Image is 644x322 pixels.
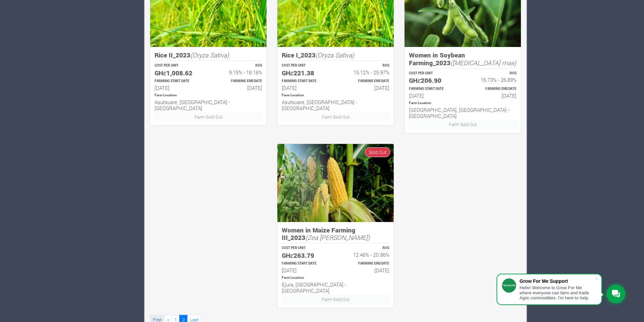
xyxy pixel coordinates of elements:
p: COST PER UNIT [409,71,457,76]
p: Location of Farm [409,101,516,106]
p: Estimated Farming Start Date [282,79,329,84]
p: COST PER UNIT [155,63,202,68]
h6: 16.73% - 26.89% [469,77,516,83]
h6: [DATE] [342,267,389,273]
h5: GHȼ206.90 [409,77,457,84]
h6: 12.46% - 20.86% [342,252,389,258]
span: Sold Out [365,147,390,157]
h5: GHȼ263.79 [282,252,329,259]
p: Location of Farm [282,93,389,98]
h6: Ejura, [GEOGRAPHIC_DATA] - [GEOGRAPHIC_DATA] [282,281,389,294]
img: growforme image [277,144,394,222]
p: ROS [342,63,389,68]
div: Grow For Me Support [520,278,595,284]
p: Estimated Farming End Date [342,261,389,266]
i: (Zea [PERSON_NAME]) [305,233,370,242]
h5: Rice II_2023 [155,51,262,59]
i: (Oryza Sativa) [316,51,354,59]
h6: Asutsuare, [GEOGRAPHIC_DATA] - [GEOGRAPHIC_DATA] [155,99,262,111]
h6: [DATE] [155,85,202,91]
h5: Women in Maize Farming III_2023 [282,226,389,242]
p: Estimated Farming End Date [469,86,516,92]
h6: [DATE] [409,93,457,99]
p: COST PER UNIT [282,63,329,68]
h6: Asutsuare, [GEOGRAPHIC_DATA] - [GEOGRAPHIC_DATA] [282,99,389,111]
h5: Women in Soybean Farming_2023 [409,51,516,67]
h6: [DATE] [282,85,329,91]
p: Location of Farm [282,275,389,280]
h6: 15.12% - 25.97% [342,69,389,75]
div: Hello! Welcome to Grow For Me where everyone can farm and trade Agric commodities. I'm here to help. [520,285,595,300]
p: Estimated Farming End Date [342,79,389,84]
h6: 9.15% - 18.16% [214,69,262,75]
i: (Oryza Sativa) [190,51,229,59]
p: Estimated Farming End Date [214,79,262,84]
h6: [DATE] [469,93,516,99]
h5: GHȼ221.38 [282,69,329,77]
h6: [GEOGRAPHIC_DATA], [GEOGRAPHIC_DATA] - [GEOGRAPHIC_DATA] [409,107,516,119]
h5: GHȼ1,008.62 [155,69,202,77]
i: ([MEDICAL_DATA] max) [451,58,516,67]
p: Estimated Farming Start Date [409,86,457,92]
h5: Rice I_2023 [282,51,389,59]
h6: [DATE] [282,267,329,273]
p: Location of Farm [155,93,262,98]
p: COST PER UNIT [282,246,329,251]
h6: [DATE] [214,85,262,91]
p: ROS [214,63,262,68]
p: Estimated Farming Start Date [282,261,329,266]
h6: [DATE] [342,85,389,91]
p: ROS [469,71,516,76]
p: Estimated Farming Start Date [155,79,202,84]
p: ROS [342,246,389,251]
